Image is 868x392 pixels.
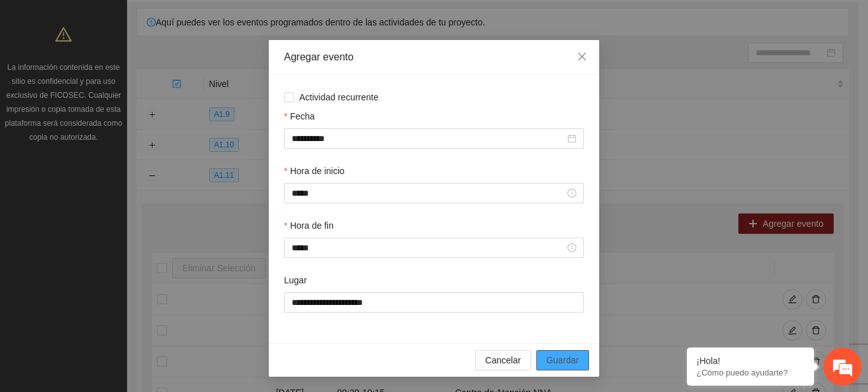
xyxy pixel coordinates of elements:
[485,353,521,367] span: Cancelar
[6,259,242,303] textarea: Escriba su mensaje y pulse “Intro”
[696,368,804,377] p: ¿Cómo puedo ayudarte?
[284,273,307,287] label: Lugar
[475,350,531,370] button: Cancelar
[208,6,239,37] div: Minimizar ventana de chat en vivo
[577,51,587,62] span: close
[565,40,599,74] button: Close
[284,109,315,123] label: Fecha
[284,50,584,64] div: Agregar evento
[292,186,565,200] input: Hora de inicio
[284,292,584,313] input: Lugar
[284,164,344,178] label: Hora de inicio
[536,350,589,370] button: Guardar
[294,90,384,104] span: Actividad recurrente
[284,219,334,233] label: Hora de fin
[66,65,214,81] div: Chatee con nosotros ahora
[292,132,565,145] input: Fecha
[546,353,579,367] span: Guardar
[292,241,565,255] input: Hora de fin
[696,356,804,366] div: ¡Hola!
[74,125,175,253] span: Estamos en línea.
